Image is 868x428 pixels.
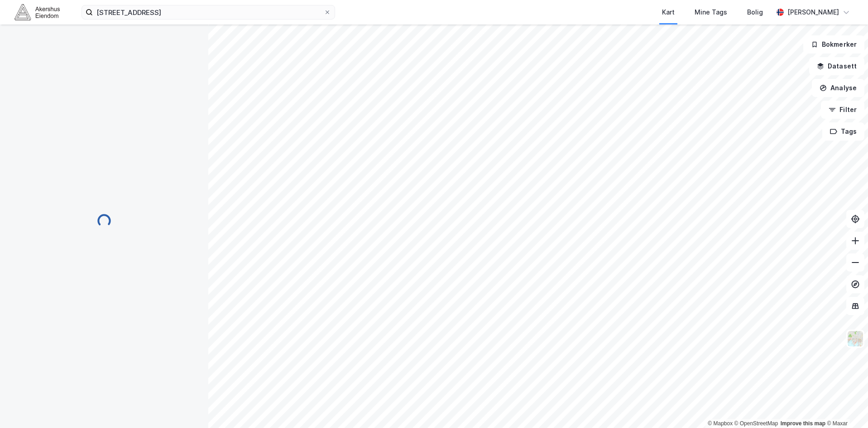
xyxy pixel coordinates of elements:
button: Filter [821,101,864,119]
a: Improve this map [781,420,825,427]
div: Kart [662,7,675,18]
button: Bokmerker [803,35,864,53]
iframe: Chat Widget [823,384,868,428]
button: Analyse [812,79,864,97]
div: Bolig [747,7,763,18]
div: Kontrollprogram for chat [823,384,868,428]
button: Tags [822,122,864,141]
div: Mine Tags [695,7,727,18]
img: Z [847,330,864,347]
button: Datasett [809,57,864,75]
img: akershus-eiendom-logo.9091f326c980b4bce74ccdd9f866810c.svg [14,4,60,20]
div: [PERSON_NAME] [787,7,839,18]
input: Søk på adresse, matrikkel, gårdeiere, leietakere eller personer [93,5,324,19]
a: OpenStreetMap [734,420,778,427]
a: Mapbox [708,420,733,427]
img: spinner.a6d8c91a73a9ac5275cf975e30b51cfb.svg [97,214,111,228]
